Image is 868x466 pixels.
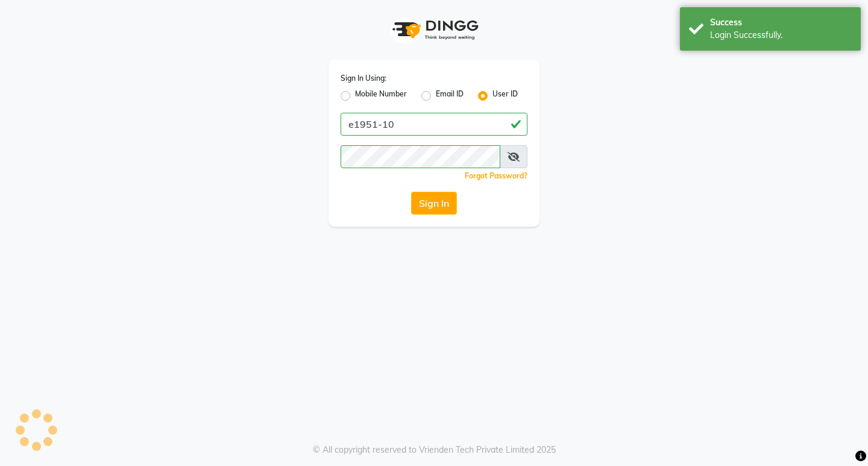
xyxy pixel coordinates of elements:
label: User ID [492,89,518,103]
div: Success [710,16,852,29]
a: Forgot Password? [465,171,527,180]
label: Sign In Using: [341,73,386,84]
input: Username [341,113,527,136]
label: Email ID [436,89,464,103]
label: Mobile Number [355,89,407,103]
button: Sign In [411,192,457,215]
img: logo1.svg [386,12,482,48]
div: Login Successfully. [710,29,852,42]
input: Username [341,145,500,168]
